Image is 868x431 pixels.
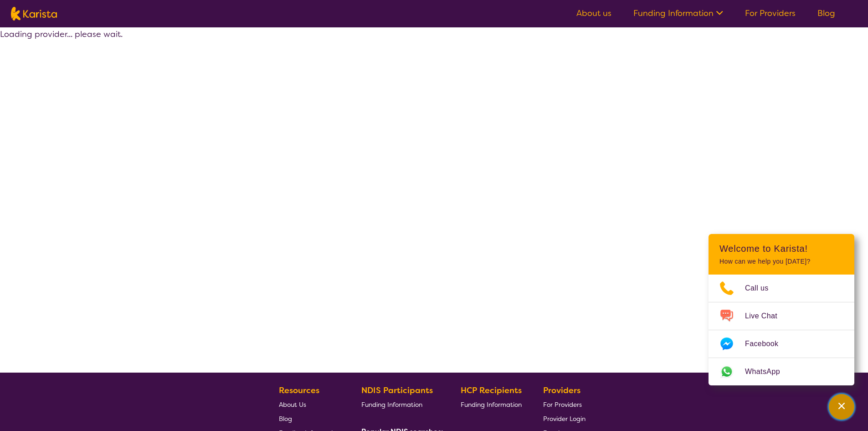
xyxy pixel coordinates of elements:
a: Blog [279,411,340,426]
span: For Providers [543,400,582,409]
span: Funding Information [461,400,522,409]
a: Provider Login [543,411,586,426]
a: About us [576,8,611,19]
a: For Providers [543,397,586,411]
span: Provider Login [543,415,586,423]
h2: Welcome to Karista! [719,243,843,254]
a: For Providers [745,8,796,19]
a: Funding Information [361,397,440,411]
div: Channel Menu [709,234,854,385]
a: Web link opens in a new tab. [709,358,854,385]
span: Live Chat [745,309,788,323]
b: NDIS Participants [361,385,433,396]
span: About Us [279,400,306,409]
b: Resources [279,385,319,396]
a: Funding Information [461,397,522,411]
a: Funding Information [633,8,723,19]
span: Facebook [745,337,789,351]
b: Providers [543,385,580,396]
ul: Choose channel [709,275,854,385]
span: WhatsApp [745,365,791,379]
span: Call us [745,281,780,295]
button: Channel Menu [829,394,854,420]
span: Blog [279,415,292,423]
a: Blog [817,8,835,19]
a: About Us [279,397,340,411]
b: HCP Recipients [461,385,522,396]
span: Funding Information [361,400,422,409]
img: Karista logo [11,7,57,21]
p: How can we help you [DATE]? [719,258,843,265]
